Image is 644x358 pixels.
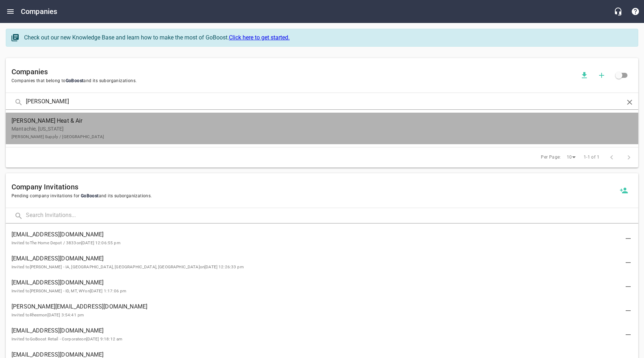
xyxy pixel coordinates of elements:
h6: Companies [11,66,576,77]
span: 1-1 of 1 [584,154,599,161]
input: Search Companies... [26,94,618,110]
button: Delete Invitation [620,230,637,247]
h6: Company Invitations [11,181,615,193]
span: Pending company invitations for and its suborganizations. [11,193,615,200]
span: [EMAIL_ADDRESS][DOMAIN_NAME] [11,326,621,335]
span: GoBoost [66,78,84,83]
button: Open drawer [2,3,19,20]
small: Invited to [PERSON_NAME] - IA, [GEOGRAPHIC_DATA], [GEOGRAPHIC_DATA], [GEOGRAPHIC_DATA] on [DATE] ... [11,264,244,269]
button: Delete Invitation [620,254,637,271]
span: [EMAIL_ADDRESS][DOMAIN_NAME] [11,278,621,287]
button: Delete Invitation [620,302,637,319]
small: [PERSON_NAME] Supply / [GEOGRAPHIC_DATA] [11,134,104,139]
input: Search Invitations... [26,208,638,223]
button: Support Portal [627,3,644,20]
small: Invited to Rheem on [DATE] 3:54:41 pm [11,312,84,317]
a: Click here to get started. [229,34,290,41]
span: [PERSON_NAME] Heat & Air [11,117,621,125]
span: Companies that belong to and its suborganizations. [11,77,576,85]
span: GoBoost [79,193,98,198]
span: [EMAIL_ADDRESS][DOMAIN_NAME] [11,230,621,239]
button: Add a new company [593,67,610,84]
small: Invited to The Home Depot / 3833 on [DATE] 12:06:55 pm [11,240,120,245]
small: Invited to GoBoost Retail - Corporate on [DATE] 9:18:12 am [11,336,122,341]
button: Download companies [576,67,593,84]
button: Delete Invitation [620,326,637,343]
span: [EMAIL_ADDRESS][DOMAIN_NAME] [11,254,621,263]
p: Mantachie, [US_STATE] [11,125,621,140]
div: 10 [564,152,578,162]
span: Click to view all companies [610,67,627,84]
button: Live Chat [609,3,627,20]
span: [PERSON_NAME][EMAIL_ADDRESS][DOMAIN_NAME] [11,302,621,311]
small: Invited to [PERSON_NAME] - ID, MT, WY on [DATE] 1:17:06 pm [11,288,126,293]
span: Per Page: [541,154,561,161]
a: [PERSON_NAME] Heat & AirMantachie, [US_STATE][PERSON_NAME] Supply / [GEOGRAPHIC_DATA] [6,113,638,144]
h6: Companies [21,6,57,17]
button: Delete Invitation [620,278,637,295]
button: Invite a new company [615,182,632,199]
div: Check out our new Knowledge Base and learn how to make the most of GoBoost. [24,33,631,42]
